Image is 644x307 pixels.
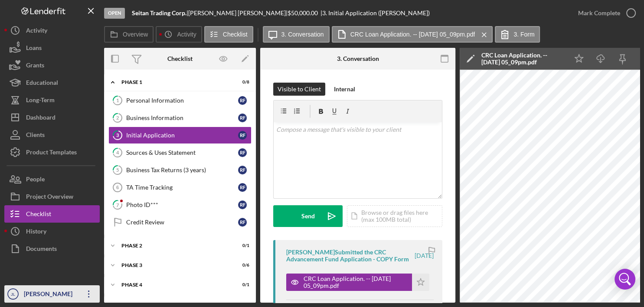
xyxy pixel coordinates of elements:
[116,150,119,155] tspan: 4
[415,252,434,259] time: 2025-04-23 21:10
[263,26,330,43] button: 3. Conversation
[116,202,119,207] tspan: 7
[4,205,100,223] button: Checklist
[4,170,100,188] a: People
[116,185,119,190] tspan: 6
[108,127,252,144] a: 3Initial ApplicationRF
[4,126,100,143] button: Clients
[332,26,493,43] button: CRC Loan Application. -- [DATE] 05_09pm.pdf
[26,188,73,207] div: Project Overview
[22,285,78,305] div: [PERSON_NAME]
[4,109,100,126] button: Dashboard
[4,74,100,91] button: Educational
[126,97,238,104] div: Personal Information
[126,132,238,139] div: Initial Application
[108,144,252,161] a: 4Sources & Uses StatementRF
[26,74,58,93] div: Educational
[301,205,315,227] div: Send
[4,143,100,161] button: Product Templates
[126,167,238,174] div: Business Tax Returns (3 years)
[615,269,635,290] div: Open Intercom Messenger
[108,214,252,231] a: Credit ReviewRF
[126,149,238,156] div: Sources & Uses Statement
[238,166,247,174] div: R F
[234,243,249,248] div: 0 / 1
[156,26,202,43] button: Activity
[126,219,238,226] div: Credit Review
[132,10,188,17] div: |
[121,302,228,307] div: Phase 5
[4,57,100,74] button: Grants
[330,83,360,96] button: Internal
[4,188,100,205] button: Project Overview
[108,161,252,179] a: 5Business Tax Returns (3 years)RF
[116,132,119,138] tspan: 3
[234,302,249,307] div: 0 / 1
[132,9,186,17] b: Seitan Trading Corp.
[126,184,238,191] div: TA Time Tracking
[278,83,321,96] div: Visible to Client
[121,263,228,268] div: Phase 3
[234,80,249,85] div: 0 / 8
[116,115,119,120] tspan: 2
[116,97,119,103] tspan: 1
[4,22,100,39] button: Activity
[238,96,247,105] div: R F
[238,183,247,192] div: R F
[223,31,248,38] label: Checklist
[495,26,540,43] button: 3. Form
[4,285,100,303] button: JL[PERSON_NAME]
[273,205,343,227] button: Send
[108,109,252,127] a: 2Business InformationRF
[121,243,228,248] div: Phase 2
[481,52,564,66] div: CRC Loan Application. -- [DATE] 05_09pm.pdf
[337,55,379,62] div: 3. Conversation
[238,148,247,157] div: R F
[121,80,228,85] div: Phase 1
[286,249,413,263] div: [PERSON_NAME] Submitted the CRC Advancement Fund Application - COPY Form
[11,292,16,297] text: JL
[304,275,408,289] div: CRC Loan Application. -- [DATE] 05_09pm.pdf
[26,57,44,76] div: Grants
[177,31,196,38] label: Activity
[281,31,324,38] label: 3. Conversation
[288,10,320,17] div: $50,000.00
[188,10,288,17] div: [PERSON_NAME] [PERSON_NAME] |
[116,167,119,173] tspan: 5
[578,4,620,22] div: Mark Complete
[4,91,100,109] button: Long-Term
[238,131,247,140] div: R F
[334,83,355,96] div: Internal
[108,179,252,196] a: 6TA Time TrackingRF
[234,263,249,268] div: 0 / 6
[4,39,100,57] button: Loans
[350,31,475,38] label: CRC Loan Application. -- [DATE] 05_09pm.pdf
[104,26,154,43] button: Overview
[26,240,57,260] div: Documents
[238,200,247,209] div: R F
[273,83,325,96] button: Visible to Client
[234,282,249,287] div: 0 / 1
[513,31,534,38] label: 3. Form
[26,143,77,163] div: Product Templates
[167,55,193,62] div: Checklist
[121,282,228,287] div: Phase 4
[26,91,55,111] div: Long-Term
[26,22,47,41] div: Activity
[108,92,252,109] a: 1Personal InformationRF
[4,223,100,240] button: History
[204,26,253,43] button: Checklist
[4,240,100,257] button: Documents
[238,113,247,122] div: R F
[26,223,46,242] div: History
